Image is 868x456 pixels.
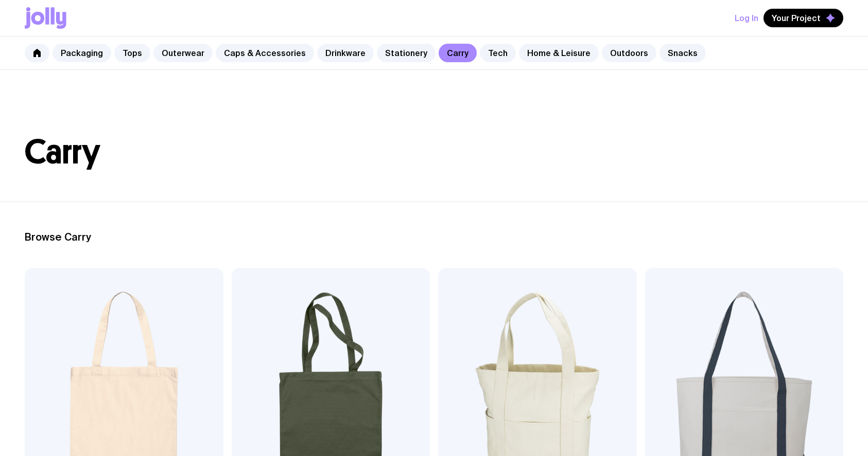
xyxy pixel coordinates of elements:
button: Log In [735,9,758,27]
a: Tops [114,44,150,62]
a: Home & Leisure [519,44,599,62]
h2: Browse Carry [25,231,843,243]
h1: Carry [25,136,843,169]
button: Your Project [763,9,843,27]
a: Stationery [377,44,436,62]
span: Your Project [772,13,821,23]
a: Tech [480,44,516,62]
a: Outerwear [153,44,213,62]
a: Packaging [53,44,111,62]
a: Outdoors [602,44,656,62]
a: Drinkware [317,44,374,62]
a: Caps & Accessories [216,44,314,62]
a: Carry [439,44,477,62]
a: Snacks [659,44,706,62]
